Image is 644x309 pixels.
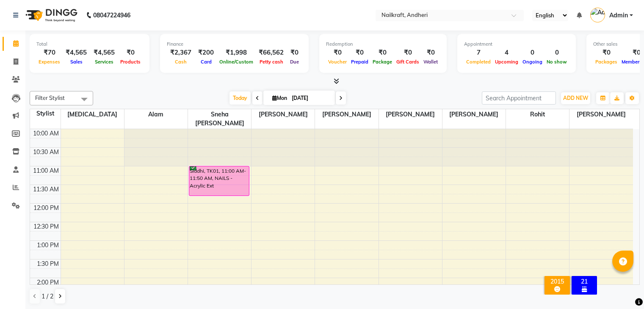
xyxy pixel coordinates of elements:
div: Finance [167,41,302,48]
span: Upcoming [493,59,520,65]
span: 1 / 2 [41,292,53,301]
span: [PERSON_NAME] [442,109,506,120]
div: 11:30 AM [31,185,61,194]
div: Stylist [30,109,61,118]
div: ₹1,998 [217,48,255,58]
div: 12:00 PM [32,204,61,212]
div: ₹0 [349,48,370,58]
span: Services [93,59,116,65]
span: Filter Stylist [35,94,65,101]
div: 10:30 AM [31,148,61,157]
span: Package [370,59,394,65]
div: ₹0 [421,48,440,58]
div: 0 [544,48,569,58]
span: Card [199,59,214,65]
div: 10:00 AM [31,129,61,138]
span: ADD NEW [563,95,588,101]
span: Online/Custom [217,59,255,65]
div: ₹4,565 [62,48,90,58]
span: Due [288,59,301,65]
b: 08047224946 [93,3,130,27]
div: 21 [573,278,595,285]
span: No show [544,59,569,65]
span: Cash [173,59,189,65]
div: Total [36,41,143,48]
span: Admin [609,11,628,20]
span: [PERSON_NAME] [569,109,633,120]
input: 2025-09-01 [289,92,332,105]
img: Admin [590,8,605,22]
span: [PERSON_NAME] [315,109,378,120]
span: Completed [464,59,493,65]
span: Gift Cards [394,59,421,65]
span: Expenses [36,59,62,65]
span: Alam [124,109,188,120]
div: 4 [493,48,520,58]
div: 11:00 AM [31,166,61,175]
span: Wallet [421,59,440,65]
div: 7 [464,48,493,58]
span: Products [118,59,143,65]
span: Rohit [506,109,569,120]
img: logo [22,3,80,27]
input: Search Appointment [482,91,556,105]
span: Voucher [326,59,349,65]
div: ₹0 [593,48,619,58]
span: Ongoing [520,59,544,65]
div: ₹70 [36,48,62,58]
span: Sneha [PERSON_NAME] [188,109,251,129]
div: ₹4,565 [90,48,118,58]
div: 2015 [546,278,568,285]
div: 1:30 PM [35,259,61,268]
span: Today [229,91,251,105]
span: [PERSON_NAME] [252,109,315,120]
div: ₹2,367 [167,48,195,58]
span: Sales [68,59,85,65]
div: Appointment [464,41,569,48]
div: ₹0 [287,48,302,58]
div: 2:00 PM [35,278,61,287]
span: [MEDICAL_DATA] [61,109,124,120]
button: ADD NEW [561,92,590,104]
div: 12:30 PM [32,222,61,231]
span: Petty cash [257,59,285,65]
div: ₹200 [195,48,217,58]
div: 0 [520,48,544,58]
div: ₹0 [370,48,394,58]
div: 1:00 PM [35,241,61,250]
div: Siddhi, TK01, 11:00 AM-11:50 AM, NAILS - Acrylic Ext [189,166,249,196]
span: Packages [593,59,619,65]
div: ₹0 [326,48,349,58]
div: ₹0 [394,48,421,58]
div: ₹66,562 [255,48,287,58]
iframe: chat widget [608,275,636,301]
span: Mon [270,95,289,101]
span: Prepaid [349,59,370,65]
div: ₹0 [118,48,143,58]
div: Redemption [326,41,440,48]
span: [PERSON_NAME] [379,109,442,120]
